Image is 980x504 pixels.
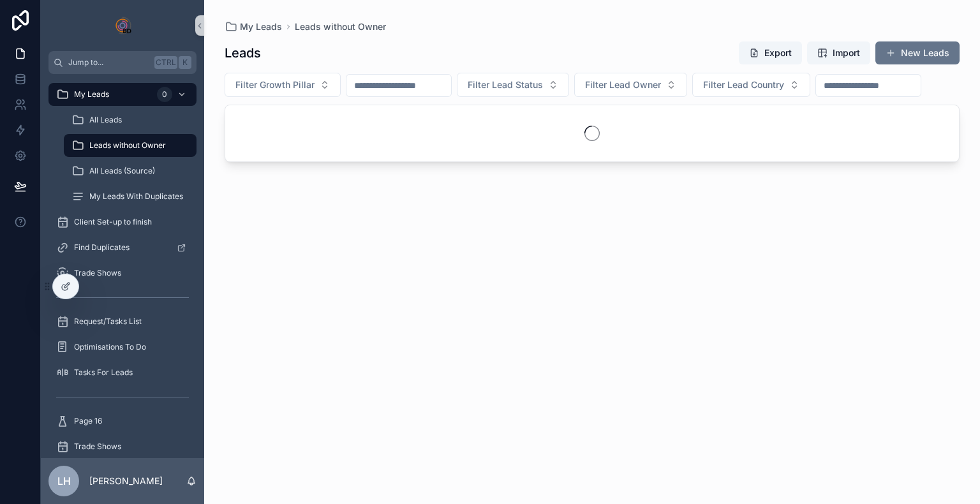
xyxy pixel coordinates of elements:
span: K [180,57,190,68]
span: My Leads With Duplicates [89,191,183,202]
span: LH [57,473,71,489]
span: All Leads [89,115,122,125]
h1: Leads [225,44,261,62]
p: [PERSON_NAME] [89,475,163,487]
span: My Leads [240,20,282,33]
span: Filter Lead Status [468,78,543,91]
span: Jump to... [68,57,149,68]
button: Select Button [692,73,810,97]
a: My Leads [225,20,282,33]
a: Client Set-up to finish [48,211,197,233]
button: New Leads [875,41,960,64]
a: Request/Tasks List [48,310,197,333]
span: Filter Growth Pillar [235,78,315,91]
span: Trade Shows [74,268,121,278]
button: Select Button [457,73,569,97]
button: Select Button [225,73,341,97]
span: Tasks For Leads [74,367,133,378]
span: Import [833,47,860,59]
button: Jump to...CtrlK [48,51,197,74]
a: All Leads (Source) [64,159,197,182]
span: Optimisations To Do [74,342,146,352]
a: Tasks For Leads [48,361,197,384]
span: Request/Tasks List [74,316,142,327]
a: My Leads0 [48,83,197,106]
button: Import [807,41,870,64]
span: Filter Lead Country [703,78,784,91]
a: Leads without Owner [64,134,197,157]
span: Leads without Owner [89,140,166,151]
button: Export [739,41,802,64]
div: 0 [157,87,172,102]
span: My Leads [74,89,109,100]
span: Ctrl [154,56,177,69]
img: App logo [112,15,133,36]
button: Select Button [574,73,687,97]
span: Find Duplicates [74,242,130,253]
span: All Leads (Source) [89,166,155,176]
a: All Leads [64,108,197,131]
a: Leads without Owner [295,20,386,33]
a: Optimisations To Do [48,336,197,359]
a: Find Duplicates [48,236,197,259]
div: scrollable content [41,74,204,458]
a: My Leads With Duplicates [64,185,197,208]
a: Page 16 [48,410,197,433]
span: Trade Shows [74,441,121,452]
span: Client Set-up to finish [74,217,152,227]
span: Page 16 [74,416,102,426]
span: Filter Lead Owner [585,78,661,91]
a: Trade Shows [48,435,197,458]
a: Trade Shows [48,262,197,285]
